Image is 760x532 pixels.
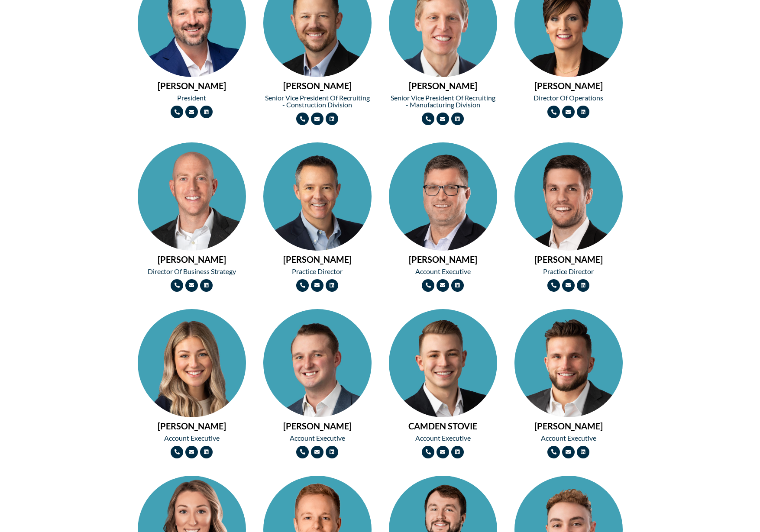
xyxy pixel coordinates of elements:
[389,435,497,442] h2: Account Executive
[389,255,497,264] h2: [PERSON_NAME]
[138,94,246,101] h2: President
[389,81,497,90] h2: [PERSON_NAME]
[389,422,497,430] h2: CAMDEN STOVIE
[514,94,623,101] h2: Director of Operations
[138,435,246,442] h2: Account Executive
[263,81,372,90] h2: [PERSON_NAME]
[514,81,623,90] h2: [PERSON_NAME]
[514,422,623,430] h2: [PERSON_NAME]
[138,81,246,90] h2: [PERSON_NAME]
[389,268,497,275] h2: Account Executive
[138,268,246,275] h2: Director of Business Strategy
[138,255,246,264] h2: [PERSON_NAME]
[263,94,372,108] h2: Senior Vice President of Recruiting - Construction Division
[514,268,623,275] h2: Practice Director
[389,94,497,108] h2: Senior Vice President of Recruiting - Manufacturing Division
[514,255,623,264] h2: [PERSON_NAME]
[138,422,246,430] h2: [PERSON_NAME]
[263,268,372,275] h2: Practice Director
[263,255,372,264] h2: [PERSON_NAME]
[263,435,372,442] h2: Account Executive
[263,422,372,430] h2: [PERSON_NAME]
[514,435,623,442] h2: Account Executive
